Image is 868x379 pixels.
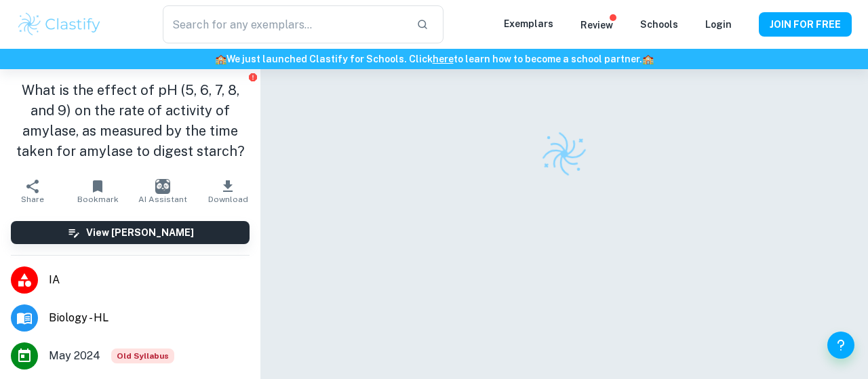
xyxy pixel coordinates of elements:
span: Biology - HL [49,310,250,326]
p: Exemplars [504,16,553,31]
p: Review [580,18,613,33]
h6: We just launched Clastify for Schools. Click to learn how to become a school partner. [3,52,865,66]
span: May 2024 [49,348,100,364]
a: Schools [640,19,678,30]
button: Bookmark [65,172,130,210]
h1: What is the effect of pH (5, 6, 7, 8, and 9) on the rate of activity of amylase, as measured by t... [11,80,250,161]
button: Report issue [248,72,258,82]
a: Login [705,19,732,30]
button: Download [195,172,260,210]
img: Clastify logo [538,128,590,180]
a: here [433,54,454,64]
h6: View [PERSON_NAME] [86,225,194,240]
button: JOIN FOR FREE [759,12,852,37]
button: Help and Feedback [827,332,854,359]
span: Bookmark [77,195,119,204]
input: Search for any exemplars... [163,5,406,43]
span: 🏫 [215,54,226,64]
span: Share [21,195,44,204]
button: View [PERSON_NAME] [11,221,250,244]
button: AI Assistant [130,172,195,210]
span: IA [49,272,250,288]
span: 🏫 [642,54,654,64]
img: AI Assistant [155,179,170,194]
span: Old Syllabus [111,348,174,363]
img: Clastify logo [16,11,102,38]
span: Download [208,195,248,204]
span: AI Assistant [138,195,187,204]
div: Starting from the May 2025 session, the Biology IA requirements have changed. It's OK to refer to... [111,348,174,363]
